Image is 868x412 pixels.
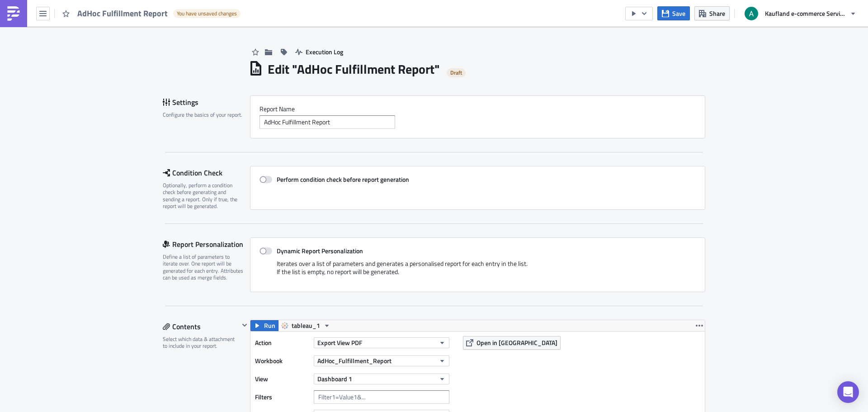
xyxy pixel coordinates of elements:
[291,45,348,59] button: Execution Log
[255,354,309,368] label: Workbook
[163,253,244,281] div: Define a list of parameters to iterate over. One report will be generated for each entry. Attribu...
[476,338,557,347] span: Open in [GEOGRAPHIC_DATA]
[317,374,352,384] span: Dashboard 1
[264,320,275,331] span: Run
[163,166,250,180] div: Condition Check
[163,182,244,210] div: Optionally, perform a condition check before generating and sending a report. Only if true, the r...
[278,320,334,331] button: tableau_1
[292,320,320,331] span: tableau_1
[163,336,239,350] div: Select which data & attachment to include in your report.
[163,95,250,109] div: Settings
[314,355,449,366] button: AdHoc_Fulfillment_Report
[259,260,696,283] div: Iterates over a list of parameters and generates a personalised report for each entry in the list...
[306,47,343,57] span: Execution Log
[277,175,409,184] strong: Perform condition check before report generation
[250,320,278,331] button: Run
[450,69,462,76] span: Draft
[239,320,250,331] button: Hide content
[268,61,440,77] h1: Edit " AdHoc Fulfillment Report "
[163,320,239,333] div: Contents
[163,111,244,118] div: Configure the basics of your report.
[77,8,169,19] span: AdHoc Fulfillment Report
[672,9,685,18] span: Save
[463,336,561,350] button: Open in [GEOGRAPHIC_DATA]
[694,6,730,20] button: Share
[837,381,859,403] div: Open Intercom Messenger
[255,372,309,386] label: View
[255,336,309,350] label: Action
[6,6,21,21] img: PushMetrics
[163,237,250,251] div: Report Personalization
[277,246,363,256] strong: Dynamic Report Personalization
[317,338,362,347] span: Export View PDF
[765,9,846,18] span: Kaufland e-commerce Services GmbH & Co. KG
[709,9,725,18] span: Share
[657,6,690,20] button: Save
[259,105,696,113] label: Report Nam﻿e
[739,4,861,24] button: Kaufland e-commerce Services GmbH & Co. KG
[744,6,759,21] img: Avatar
[255,390,309,404] label: Filters
[317,356,392,365] span: AdHoc_Fulfillment_Report
[314,337,449,348] button: Export View PDF
[314,374,449,384] button: Dashboard 1
[314,390,449,404] input: Filter1=Value1&...
[177,10,237,17] span: You have unsaved changes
